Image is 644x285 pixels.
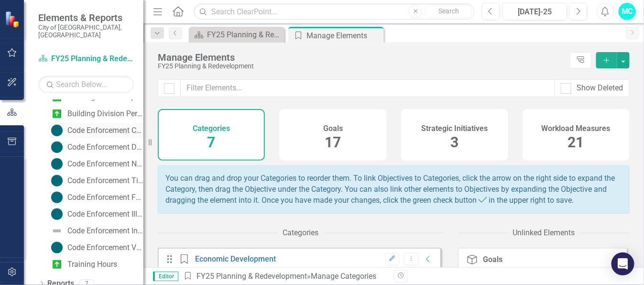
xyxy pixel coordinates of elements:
img: ClearPoint Strategy [5,11,22,28]
div: Code Enforcement Voluntary Compliance [67,243,143,252]
div: Building Division Permits Issued [67,110,143,118]
div: Goals [483,255,503,264]
h4: Strategic Initiatives [421,124,488,133]
a: Code Enforcement Title Searches [49,173,143,188]
img: On Target [51,108,63,120]
a: Code Enforcement Inoperable Vehicles [49,223,143,239]
input: Filter Elements... [180,79,555,97]
div: Code Enforcement Title Searches [67,176,143,185]
button: Search [425,5,472,18]
span: 3 [450,134,458,151]
button: MC [619,3,636,20]
span: Elements & Reports [38,12,134,23]
img: Not Defined [51,225,63,237]
img: On Target [51,259,63,270]
input: Search Below... [38,76,134,93]
div: Code Enforcement Fence, Driveway and Landscape Inspections [67,193,143,202]
a: Code Enforcement Voluntary Compliance [49,240,143,255]
span: Search [438,7,459,15]
div: Code Enforcement Illegal Signs Removed [67,210,143,219]
a: Economic Development [195,254,276,263]
img: No Target Set [51,192,63,203]
span: Editor [153,272,178,281]
a: Code Enforcement Complaints [49,123,143,138]
div: [DATE]-25 [506,6,564,18]
a: Training Hours [49,257,117,272]
div: FY25 Planning & Redevelopment - Strategic Plan [207,29,282,41]
img: No Target Set [51,175,63,186]
a: FY25 Planning & Redevelopment - Strategic Plan [191,29,282,41]
a: FY25 Planning & Redevelopment [38,54,134,65]
span: 21 [568,134,584,151]
a: Code Enforcement Fence, Driveway and Landscape Inspections [49,190,143,205]
div: Training Hours [67,260,117,269]
a: Code Enforcement Door Hangers/Warning Notices [49,140,143,155]
div: Code Enforcement Inoperable Vehicles [67,227,143,235]
span: 17 [325,134,341,151]
img: No Target Set [51,242,63,253]
a: Code Enforcement Notice of Violations [49,156,143,172]
div: FY25 Planning & Redevelopment [158,63,565,70]
div: Manage Elements [306,30,382,42]
div: Manage Elements [158,52,565,63]
div: Show Deleted [577,83,623,94]
div: » Manage Categories [183,271,387,282]
div: Categories [283,228,319,239]
a: Building Division Permits Issued [49,106,143,121]
img: No Target Set [51,158,63,170]
div: You can drag and drop your Categories to reorder them. To link Objectives to Categories, click th... [158,165,630,214]
a: Code Enforcement Illegal Signs Removed [49,207,143,222]
img: No Target Set [51,208,63,220]
span: 7 [207,134,216,151]
input: Search ClearPoint... [194,3,475,20]
div: Unlinked Elements [513,228,575,239]
small: City of [GEOGRAPHIC_DATA], [GEOGRAPHIC_DATA] [38,23,134,39]
h4: Workload Measures [542,124,611,133]
a: FY25 Planning & Redevelopment [196,272,307,281]
img: No Target Set [51,125,63,136]
h4: Categories [193,124,230,133]
div: Code Enforcement Complaints [67,126,143,135]
h4: Goals [323,124,343,133]
div: Code Enforcement Door Hangers/Warning Notices [67,143,143,152]
img: No Target Set [51,142,63,153]
div: Open Intercom Messenger [611,252,634,275]
button: [DATE]-25 [502,3,567,20]
div: Code Enforcement Notice of Violations [67,160,143,168]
